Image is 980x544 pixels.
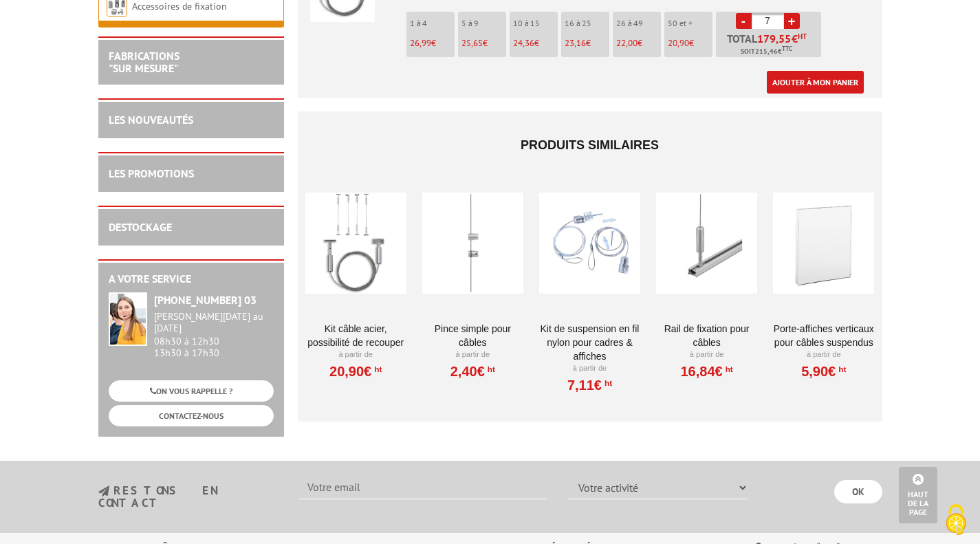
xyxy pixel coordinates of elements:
p: 1 à 4 [410,19,455,28]
input: Votre email [299,476,547,499]
p: € [565,39,609,48]
sup: HT [485,365,495,374]
sup: TTC [782,45,792,52]
a: - [736,13,752,29]
span: 26,99 [410,37,431,49]
span: 25,65 [461,37,483,49]
a: 20,90€HT [329,367,382,376]
span: Produits similaires [521,138,659,152]
p: € [410,39,455,48]
img: newsletter.jpg [98,486,109,497]
a: LES PROMOTIONS [109,166,194,180]
p: À partir de [656,349,757,360]
span: 215,46 [755,46,778,57]
span: 179,55 [757,33,792,44]
a: Kit de suspension en fil nylon pour cadres & affiches [539,322,640,363]
a: CONTACTEZ-NOUS [109,405,274,426]
h3: restons en contact [98,485,279,509]
p: Total [719,33,821,57]
p: 50 et + [668,19,712,28]
a: Haut de la page [899,467,937,523]
a: Ajouter à mon panier [767,71,864,94]
div: 08h30 à 12h30 13h30 à 17h30 [154,311,274,358]
p: À partir de [305,349,406,360]
a: Pince simple pour câbles [422,322,523,349]
span: 24,36 [513,37,534,49]
p: À partir de [422,349,523,360]
strong: [PHONE_NUMBER] 03 [154,293,257,307]
span: 22,00 [616,37,638,49]
p: 10 à 15 [513,19,558,28]
span: 20,90 [668,37,689,49]
p: 5 à 9 [461,19,506,28]
img: widget-service.jpg [109,292,147,346]
a: LES NOUVEAUTÉS [109,113,193,127]
p: 16 à 25 [565,19,609,28]
sup: HT [371,365,382,374]
p: 26 à 49 [616,19,661,28]
sup: HT [836,365,846,374]
p: À partir de [539,363,640,374]
a: 7,11€HT [567,381,612,389]
p: € [668,39,712,48]
div: [PERSON_NAME][DATE] au [DATE] [154,311,274,334]
a: Kit Câble acier, possibilité de recouper [305,322,406,349]
p: € [461,39,506,48]
img: Cookies (fenêtre modale) [939,503,973,537]
sup: HT [602,378,612,388]
input: OK [834,480,882,503]
span: € [757,33,807,44]
a: Rail de fixation pour câbles [656,322,757,349]
a: DESTOCKAGE [109,220,172,234]
button: Cookies (fenêtre modale) [932,497,980,544]
a: ON VOUS RAPPELLE ? [109,380,274,402]
a: Porte-affiches verticaux pour câbles suspendus [773,322,874,349]
a: 2,40€HT [450,367,495,376]
a: 5,90€HT [801,367,846,376]
h2: A votre service [109,273,274,285]
p: € [513,39,558,48]
p: À partir de [773,349,874,360]
p: € [616,39,661,48]
a: 16,84€HT [680,367,732,376]
span: 23,16 [565,37,586,49]
sup: HT [798,32,807,41]
a: FABRICATIONS"Sur Mesure" [109,49,179,75]
span: Soit € [741,46,792,57]
sup: HT [723,365,733,374]
a: + [784,13,800,29]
